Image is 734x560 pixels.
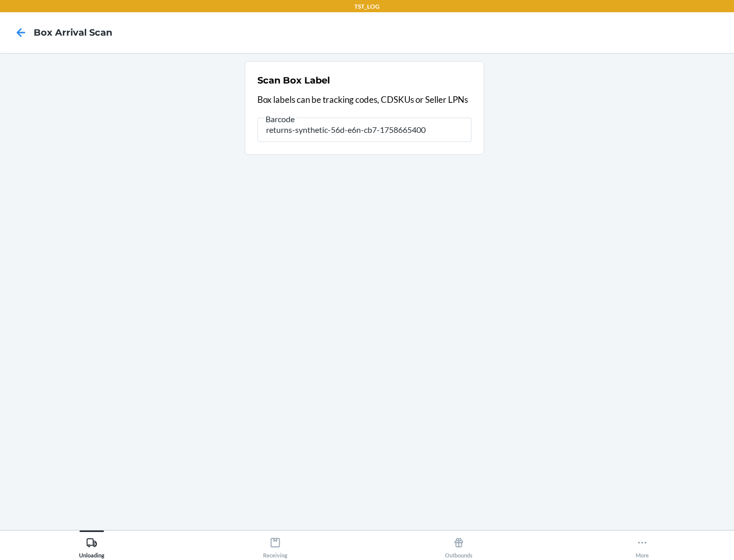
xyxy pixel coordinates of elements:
div: More [636,533,649,558]
button: Receiving [183,530,367,558]
div: Outbounds [445,533,473,558]
div: Receiving [263,533,287,558]
div: Unloading [79,533,104,558]
h4: Box Arrival Scan [34,26,112,39]
button: More [550,530,734,558]
h2: Scan Box Label [257,74,330,87]
input: Barcode [257,118,471,142]
button: Outbounds [367,530,550,558]
span: Barcode [264,114,296,124]
p: TST_LOG [354,2,380,11]
p: Box labels can be tracking codes, CDSKUs or Seller LPNs [257,93,471,106]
